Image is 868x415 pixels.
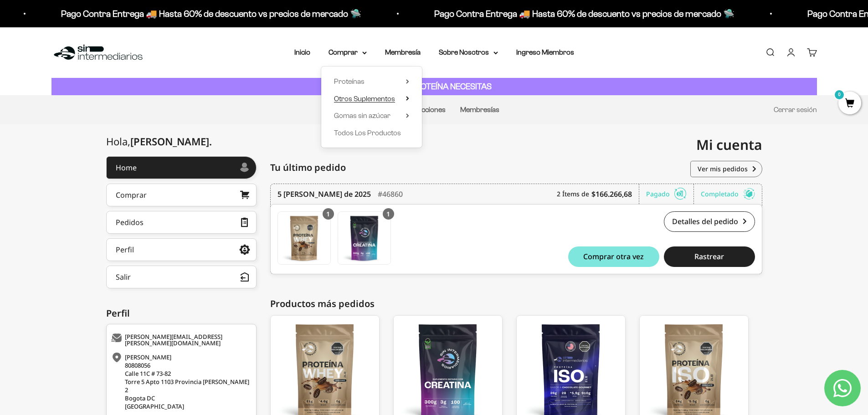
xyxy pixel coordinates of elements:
span: . [209,134,212,148]
div: 1 [323,208,334,220]
div: Comprar [116,191,147,199]
div: Home [116,164,137,171]
div: Hola, [106,136,212,147]
a: Ver mis pedidos [690,161,762,177]
div: Perfil [106,307,257,320]
span: Gomas sin azúcar [334,112,390,119]
span: [PERSON_NAME] [130,134,212,148]
img: Translation missing: es.Creatina Monohidrato [338,212,390,264]
a: Comprar [106,184,257,206]
summary: Sobre Nosotros [439,46,498,58]
summary: Gomas sin azúcar [334,110,409,122]
mark: 0 [834,89,845,100]
div: Completado [701,184,755,204]
div: 2 Ítems de [557,184,639,204]
span: Comprar otra vez [583,253,644,260]
a: Membresía [385,48,421,56]
a: Direcciones [409,106,446,113]
a: Cerrar sesión [774,106,817,113]
div: [PERSON_NAME] 80808056 Calle 11C # 73-82 Torre 5 Apto 1103 Provincia [PERSON_NAME] 2 Bogota DC [G... [111,353,249,410]
a: 0 [838,99,861,109]
a: Detalles del pedido [664,211,755,232]
time: 5 [PERSON_NAME] de 2025 [277,189,371,200]
p: Pago Contra Entrega 🚚 Hasta 60% de descuento vs precios de mercado 🛸 [430,6,730,21]
div: 1 [383,208,394,220]
a: Pedidos [106,211,257,234]
a: Proteína Whey -Café - Café / 2 libras (910g) [277,211,331,265]
span: Proteínas [334,77,365,85]
span: Otros Suplementos [334,95,395,102]
a: Membresías [460,106,499,113]
div: [PERSON_NAME][EMAIL_ADDRESS][PERSON_NAME][DOMAIN_NAME] [111,333,249,346]
strong: CUANTA PROTEÍNA NECESITAS [376,82,492,91]
button: Rastrear [664,246,755,267]
span: Mi cuenta [696,135,762,154]
span: Todos Los Productos [334,129,401,137]
a: Inicio [294,48,310,56]
div: #46860 [378,184,403,204]
div: Perfil [116,246,134,253]
div: Pagado [646,184,694,204]
div: Salir [116,273,131,281]
span: Rastrear [694,253,724,260]
summary: Proteínas [334,76,409,87]
a: Ingreso Miembros [516,48,574,56]
summary: Comprar [329,46,367,58]
button: Salir [106,266,257,288]
b: $166.266,68 [591,189,632,200]
a: Todos Los Productos [334,127,409,139]
a: Home [106,156,257,179]
div: Productos más pedidos [270,297,762,311]
summary: Otros Suplementos [334,93,409,105]
div: Pedidos [116,219,144,226]
a: Creatina Monohidrato [338,211,391,265]
p: Pago Contra Entrega 🚚 Hasta 60% de descuento vs precios de mercado 🛸 [56,6,357,21]
a: Perfil [106,238,257,261]
button: Comprar otra vez [568,246,659,267]
img: Translation missing: es.Proteína Whey -Café - Café / 2 libras (910g) [278,212,330,264]
span: Tu último pedido [270,161,346,174]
